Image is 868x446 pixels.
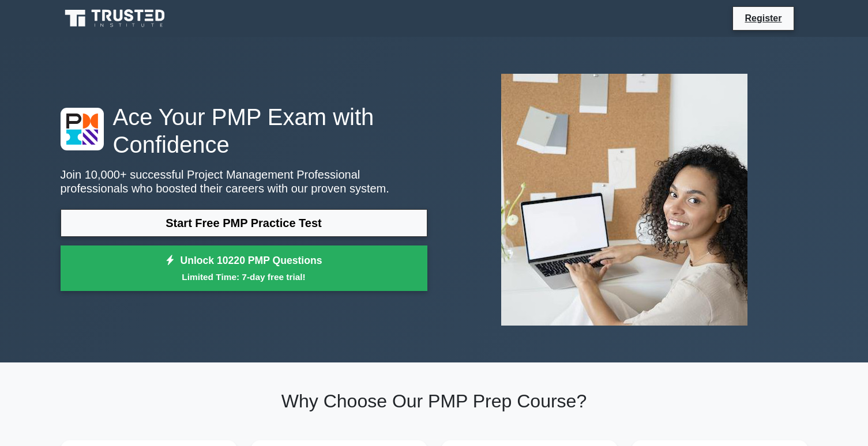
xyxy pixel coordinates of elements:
h2: Why Choose Our PMP Prep Course? [61,390,808,412]
a: Start Free PMP Practice Test [61,209,427,237]
h1: Ace Your PMP Exam with Confidence [61,103,427,158]
p: Join 10,000+ successful Project Management Professional professionals who boosted their careers w... [61,168,427,195]
small: Limited Time: 7-day free trial! [75,270,413,284]
a: Unlock 10220 PMP QuestionsLimited Time: 7-day free trial! [61,245,427,292]
a: Register [738,11,788,25]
